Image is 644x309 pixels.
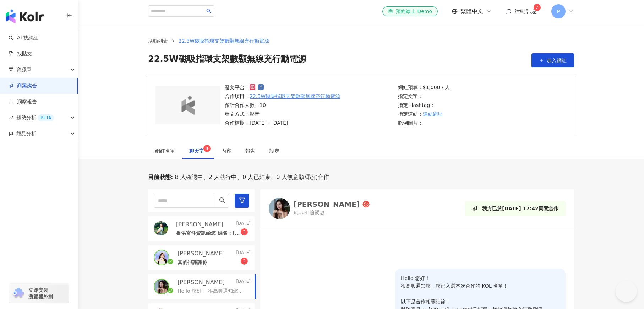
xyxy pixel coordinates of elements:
[269,198,370,219] a: KOL Avatar[PERSON_NAME]8,164 追蹤數
[9,82,37,90] a: 商案媒合
[179,38,269,44] span: 22.5W磁吸指環支架數顯無線充行動電源
[616,281,637,302] iframe: Help Scout Beacon - Open
[225,92,340,100] p: 合作項目：
[250,92,340,100] a: 22.5W磁吸指環支架數顯無線充行動電源
[28,287,53,300] span: 立即安裝 瀏覽器外掛
[221,147,231,155] div: 內容
[178,278,225,286] p: [PERSON_NAME]
[243,229,246,234] span: 2
[173,173,329,181] span: 8 人確認中、2 人執行中、0 人已結束、0 人無意願/取消合作
[225,101,340,109] p: 預計合作人數：10
[460,7,483,15] span: 繁體中文
[423,110,443,118] a: 連結網址
[9,115,13,120] span: rise
[203,145,211,152] sup: 4
[9,34,38,42] a: searchAI 找網紅
[388,8,432,15] div: 預約線上 Demo
[531,53,574,67] button: 加入網紅
[269,198,290,219] img: KOL Avatar
[398,119,450,127] p: 範例圖片：
[148,173,173,181] p: 目前狀態 :
[219,197,225,204] span: search
[225,119,340,127] p: 合作檔期：[DATE] - [DATE]
[547,58,567,63] span: 加入網紅
[225,110,340,118] p: 發文方式：影音
[398,92,450,100] p: 指定文字：
[154,221,168,235] img: KOL Avatar
[398,83,450,91] p: 網紅預算：$1,000 / 人
[9,50,32,58] a: 找貼文
[38,114,54,121] div: BETA
[176,221,223,228] p: [PERSON_NAME]
[9,284,69,303] a: chrome extension立即安裝 瀏覽器外掛
[178,259,207,266] p: 真的很謝謝你
[241,257,248,265] sup: 2
[16,126,36,142] span: 競品分析
[239,197,245,204] span: filter
[382,6,438,16] a: 預約線上 Demo
[398,101,450,109] p: 指定 Hashtag：
[189,148,207,153] span: 聊天室
[269,147,279,155] div: 設定
[16,62,31,78] span: 資源庫
[294,201,360,208] div: [PERSON_NAME]
[148,53,306,67] span: 22.5W磁吸指環支架數顯無線充行動電源
[236,278,251,286] p: [DATE]
[172,96,204,115] img: logo
[236,250,251,257] p: [DATE]
[534,4,541,11] sup: 2
[241,228,248,235] sup: 2
[9,98,37,105] a: 洞察報告
[398,110,450,118] p: 指定連結：
[16,110,54,126] span: 趨勢分析
[176,230,241,237] p: 提供寄件資訊給您 姓名：[PERSON_NAME] 電話：[PHONE_NUMBER] 地址：[STREET_ADDRESS]（假日不收貨）
[536,5,539,10] span: 2
[206,9,211,13] span: search
[482,205,558,212] p: 我方已於[DATE] 17:42同意合作
[206,146,208,151] span: 4
[243,259,246,264] span: 2
[11,288,25,299] img: chrome extension
[514,8,537,15] span: 活動訊息
[236,221,251,228] p: [DATE]
[154,280,169,294] img: KOL Avatar
[225,83,340,91] p: 發文平台：
[154,250,169,265] img: KOL Avatar
[155,147,175,155] div: 網紅名單
[147,37,169,45] a: 活動列表
[178,250,225,257] p: [PERSON_NAME]
[294,209,370,216] p: 8,164 追蹤數
[6,9,44,23] img: logo
[245,147,255,155] div: 報告
[178,288,248,295] p: Hello 您好！ 很高興通知您，您已入選本次合作的 KOL 名單！ 以下是合作相關細節： 體驗產品：【PACEZ】22.5W磁吸指環支架數顯無線充行動電源10000mAh 稿酬：$1,000 ...
[557,7,560,15] span: P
